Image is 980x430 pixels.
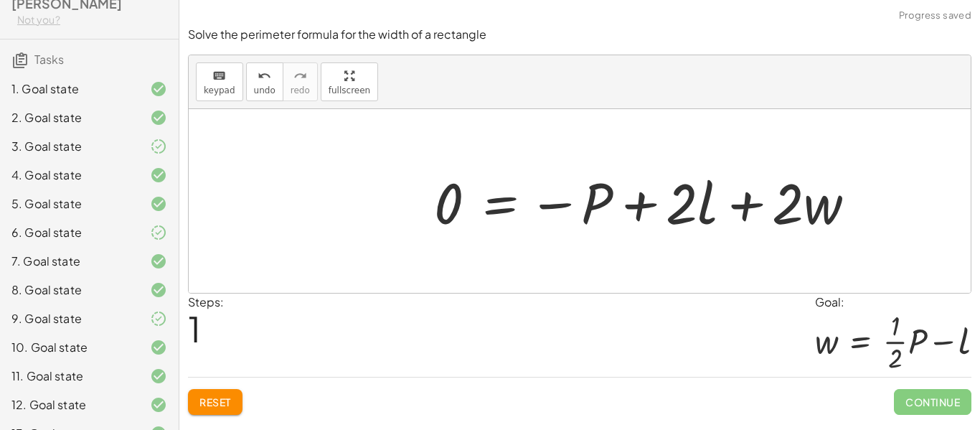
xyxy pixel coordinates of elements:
[204,85,235,95] span: keypad
[150,138,167,155] i: Task finished and part of it marked as correct.
[150,281,167,299] i: Task finished and correct.
[188,27,971,43] p: Solve the perimeter formula for the width of a rectangle
[150,109,167,126] i: Task finished and correct.
[188,389,242,415] button: Reset
[283,62,318,101] button: redoredo
[11,339,127,356] div: 10. Goal state
[815,294,971,311] div: Goal:
[196,62,243,101] button: keyboardkeypad
[188,294,224,309] label: Steps:
[150,396,167,413] i: Task finished and correct.
[150,310,167,327] i: Task finished and part of it marked as correct.
[11,195,127,212] div: 5. Goal state
[293,67,307,85] i: redo
[11,80,127,98] div: 1. Goal state
[254,85,275,95] span: undo
[188,307,201,350] span: 1
[258,67,271,85] i: undo
[899,9,971,23] span: Progress saved
[199,396,231,408] span: Reset
[291,85,310,95] span: redo
[11,109,127,126] div: 2. Goal state
[34,52,64,67] span: Tasks
[11,167,127,184] div: 4. Goal state
[17,13,167,27] div: Not you?
[329,85,370,95] span: fullscreen
[150,253,167,270] i: Task finished and correct.
[11,310,127,327] div: 9. Goal state
[150,339,167,356] i: Task finished and correct.
[11,253,127,270] div: 7. Goal state
[150,224,167,241] i: Task finished and part of it marked as correct.
[212,67,226,85] i: keyboard
[11,368,127,385] div: 11. Goal state
[11,138,127,155] div: 3. Goal state
[246,62,283,101] button: undoundo
[150,167,167,184] i: Task finished and correct.
[150,80,167,98] i: Task finished and correct.
[11,224,127,241] div: 6. Goal state
[11,281,127,299] div: 8. Goal state
[150,368,167,385] i: Task finished and correct.
[321,62,378,101] button: fullscreen
[150,195,167,212] i: Task finished and correct.
[11,396,127,413] div: 12. Goal state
